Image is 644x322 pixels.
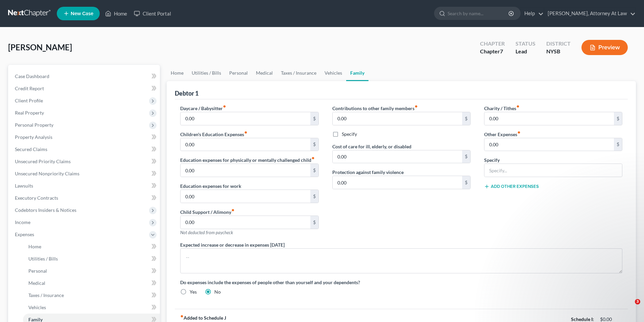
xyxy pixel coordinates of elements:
[581,40,628,55] button: Preview
[9,192,160,204] a: Executory Contracts
[414,105,418,108] i: fiber_manual_record
[635,299,640,304] span: 3
[15,207,76,213] span: Codebtors Insiders & Notices
[15,146,47,152] span: Secured Claims
[180,279,622,286] label: Do expenses include the expenses of people other than yourself and your dependents?
[180,208,235,216] label: Child Support / Alimony
[333,112,462,125] input: --
[180,241,285,248] label: Expected increase or decrease in expenses [DATE]
[180,105,226,112] label: Daycare / Babysitter
[517,131,521,134] i: fiber_manual_record
[546,48,571,55] div: NYSB
[448,7,509,20] input: Search by name...
[15,110,44,116] span: Real Property
[614,112,622,125] div: $
[310,112,318,125] div: $
[23,301,160,314] a: Vehicles
[28,244,41,249] span: Home
[484,138,614,151] input: --
[244,131,247,134] i: fiber_manual_record
[23,289,160,301] a: Taxes / Insurance
[484,156,500,164] label: Specify
[484,105,520,112] label: Charity / Tithes
[180,131,247,138] label: Children's Education Expenses
[15,171,79,176] span: Unsecured Nonpriority Claims
[15,195,58,201] span: Executory Contracts
[181,112,310,125] input: --
[28,292,64,298] span: Taxes / Insurance
[28,304,46,310] span: Vehicles
[15,98,43,103] span: Client Profile
[9,168,160,180] a: Unsecured Nonpriority Claims
[231,208,235,212] i: fiber_manual_record
[9,143,160,155] a: Secured Claims
[9,70,160,82] a: Case Dashboard
[571,316,594,322] strong: Schedule I:
[28,280,45,286] span: Medical
[180,156,315,164] label: Education expenses for physically or mentally challenged child
[180,230,233,235] span: Not deducted from paycheck
[167,65,188,81] a: Home
[214,289,221,295] label: No
[484,131,521,138] label: Other Expenses
[484,164,622,177] input: Specify...
[23,253,160,265] a: Utilities / Bills
[333,150,462,163] input: --
[181,216,310,229] input: --
[480,48,505,55] div: Chapter
[516,48,535,55] div: Lead
[190,289,197,295] label: Yes
[9,180,160,192] a: Lawsuits
[9,155,160,168] a: Unsecured Priority Claims
[9,131,160,143] a: Property Analysis
[28,268,47,274] span: Personal
[225,65,252,81] a: Personal
[332,143,411,150] label: Cost of care for ill, elderly, or disabled
[181,138,310,151] input: --
[332,169,404,176] label: Protection against family violence
[130,7,174,20] a: Client Portal
[15,122,53,128] span: Personal Property
[516,40,535,48] div: Status
[546,40,571,48] div: District
[462,112,470,125] div: $
[252,65,277,81] a: Medical
[181,164,310,177] input: --
[320,65,346,81] a: Vehicles
[484,184,539,189] button: Add Other Expenses
[23,241,160,253] a: Home
[180,315,184,318] i: fiber_manual_record
[8,42,72,52] span: [PERSON_NAME]
[614,138,622,151] div: $
[462,176,470,189] div: $
[15,85,44,91] span: Credit Report
[462,150,470,163] div: $
[180,182,241,190] label: Education expenses for work
[188,65,225,81] a: Utilities / Bills
[332,105,418,112] label: Contributions to other family members
[310,190,318,203] div: $
[277,65,320,81] a: Taxes / Insurance
[15,231,34,237] span: Expenses
[9,82,160,95] a: Credit Report
[223,105,226,108] i: fiber_manual_record
[311,156,315,160] i: fiber_manual_record
[516,105,520,108] i: fiber_manual_record
[310,138,318,151] div: $
[102,7,130,20] a: Home
[15,134,52,140] span: Property Analysis
[181,190,310,203] input: --
[28,256,58,262] span: Utilities / Bills
[333,176,462,189] input: --
[480,40,505,48] div: Chapter
[15,183,33,189] span: Lawsuits
[521,7,544,20] a: Help
[23,277,160,289] a: Medical
[346,65,368,81] a: Family
[15,158,71,164] span: Unsecured Priority Claims
[310,216,318,229] div: $
[621,299,637,315] iframe: Intercom live chat
[15,73,49,79] span: Case Dashboard
[500,48,503,54] span: 7
[15,219,30,225] span: Income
